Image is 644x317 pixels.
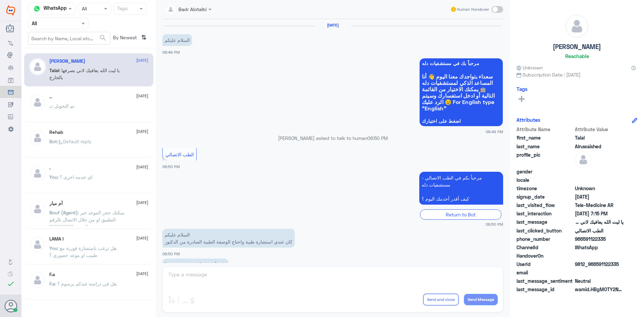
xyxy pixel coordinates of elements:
[49,245,57,251] span: You
[7,280,15,288] i: check
[367,135,388,141] span: 06:50 PM
[575,252,624,259] span: null
[517,261,574,268] span: UserId
[136,128,148,135] span: [DATE]
[116,5,128,13] div: Tags
[57,174,93,180] span: : اي خدمه اخرى ؟
[420,209,501,220] div: Return to Bot
[162,229,295,248] p: 5/8/2025, 6:50 PM
[517,244,574,251] span: ChannelId
[136,235,148,241] span: [DATE]
[6,5,15,16] img: Widebot Logo
[517,126,574,133] span: Attribute Name
[29,32,110,44] input: Search by Name, Local etc…
[57,139,92,144] span: : Default reply
[29,58,46,75] img: defaultAdmin.png
[99,34,107,42] span: search
[49,236,64,242] h5: LAMA !
[49,210,124,229] span: : يمكنك حجز الموعد عبر التطبيق او من خلال الاتصال بالرقم الموحد 920012222
[49,281,55,286] span: F.a
[136,57,148,63] span: [DATE]
[575,261,624,268] span: 9812_966591122335
[49,129,63,135] h5: Rehab
[517,210,574,217] span: last_interaction
[517,176,574,183] span: locale
[136,200,148,206] span: [DATE]
[517,218,574,225] span: last_message
[486,129,503,135] span: 06:49 PM
[517,86,528,92] h6: Tags
[314,23,351,28] h6: [DATE]
[49,165,51,171] h5: .
[517,235,574,243] span: phone_number
[517,151,574,167] span: profile_pic
[162,164,180,169] span: 06:50 PM
[162,252,180,256] span: 06:50 PM
[575,202,624,209] span: Tele-Medicine AR
[517,252,574,259] span: HandoverOn
[162,50,180,54] span: 06:49 PM
[575,269,624,276] span: null
[553,43,601,51] h5: [PERSON_NAME]
[49,210,78,215] span: Nouf (Agent)
[99,33,107,44] button: search
[575,176,624,183] span: null
[49,245,116,258] span: : هل ترغب باستشارة فورية مع طبيب او موعد حضوري ؟
[29,201,46,217] img: defaultAdmin.png
[575,151,592,168] img: defaultAdmin.png
[49,67,59,73] span: Talal
[457,6,489,12] span: Human Handover
[517,193,574,200] span: signup_date
[575,227,624,234] span: الطب الاتصالي
[29,165,46,182] img: defaultAdmin.png
[517,286,574,293] span: last_message_id
[136,93,148,99] span: [DATE]
[165,152,194,157] span: الطب الاتصالي
[29,272,46,288] img: defaultAdmin.png
[517,71,637,78] span: Subscription Date : [DATE]
[565,53,589,59] h6: Reachable
[575,286,624,293] span: wamid.HBgMOTY2NTkxMTIyMzM1FQIAEhgUM0FERjZGRUM5QzQzNDIyNUJEQUUA
[49,139,57,144] span: Bot
[517,134,574,141] span: first_name
[517,168,574,175] span: gender
[575,143,624,150] span: Alruwaished
[136,271,148,277] span: [DATE]
[575,134,624,141] span: Talal
[29,94,46,111] img: defaultAdmin.png
[49,272,55,277] h5: F.a
[49,58,85,64] h5: Talal Alruwaished
[486,221,503,227] span: 06:50 PM
[517,64,543,71] span: Unknown
[419,172,503,205] p: 5/8/2025, 6:50 PM
[49,67,120,80] span: : يا ليت الله يعافيك لاني بصرفها بالخارج
[422,73,500,111] span: سعداء بتواجدك معنا اليوم 👋 أنا المساعد الذكي لمستشفيات دله 🤖 يمكنك الاختيار من القائمة التالية أو...
[517,185,574,192] span: timezone
[575,244,624,251] span: 2
[32,4,42,14] img: whatsapp.png
[52,103,74,109] span: : تم التحويل
[566,15,588,38] img: defaultAdmin.png
[575,168,624,175] span: null
[517,227,574,234] span: last_clicked_button
[162,135,503,142] p: [PERSON_NAME] asked to talk to human
[517,143,574,150] span: last_name
[575,210,624,217] span: 2025-08-05T16:15:46.662Z
[575,277,624,284] span: 0
[49,94,52,100] h5: ..
[575,218,624,225] span: يا ليت الله يعافيك لاني بصرفها بالخارج
[517,277,574,284] span: last_message_sentiment
[575,235,624,243] span: 966591122335
[422,118,500,124] span: اضغط على اختيارك
[29,236,46,253] img: defaultAdmin.png
[517,117,540,123] h6: Attributes
[423,294,459,306] button: Send and close
[55,281,116,286] span: : هل في دراسة عندكم برسوم ؟
[517,269,574,276] span: email
[49,174,57,180] span: You
[162,259,228,270] p: 5/8/2025, 6:51 PM
[49,201,63,206] h5: أم ميار
[517,202,574,209] span: last_visited_flow
[4,300,17,312] button: Avatar
[575,193,624,200] span: 2025-08-05T15:49:48.992Z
